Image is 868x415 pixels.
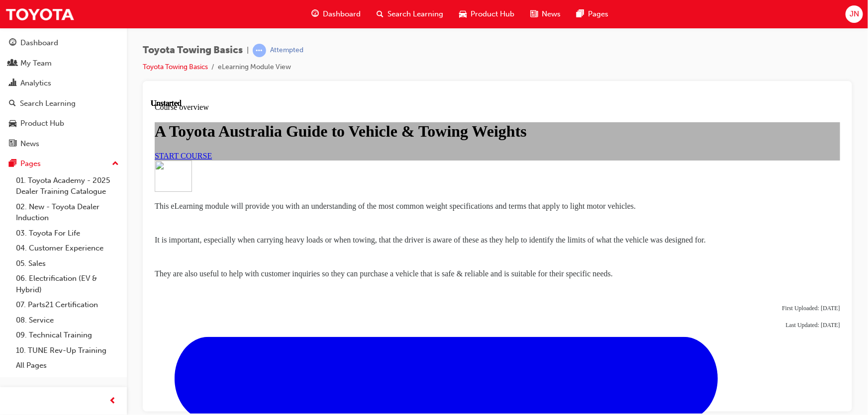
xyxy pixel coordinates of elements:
a: search-iconSearch Learning [369,4,451,24]
a: 01. Toyota Academy - 2025 Dealer Training Catalogue [12,173,123,199]
a: guage-iconDashboard [303,4,369,24]
span: Pages [588,8,608,20]
li: eLearning Module View [218,62,291,73]
span: It is important, especially when carrying heavy loads or when towing, that the driver is aware of... [4,137,555,145]
span: Toyota Towing Basics [143,45,243,56]
span: up-icon [112,158,119,170]
button: Pages [4,155,123,173]
div: Search Learning [20,98,76,109]
div: Dashboard [20,37,58,49]
span: news-icon [530,8,538,20]
a: 07. Parts21 Certification [12,297,123,313]
a: 09. Technical Training [12,328,123,343]
a: Product Hub [4,114,123,133]
a: 06. Electrification (EV & Hybrid) [12,271,123,297]
a: START COURSE [4,53,61,61]
button: JN [846,5,863,23]
div: My Team [20,58,52,69]
span: news-icon [9,140,16,149]
span: pages-icon [9,160,16,168]
span: Search Learning [387,8,443,20]
div: Pages [20,158,41,169]
span: Product Hub [471,8,514,20]
a: News [4,135,123,153]
button: DashboardMy TeamAnalyticsSearch LearningProduct HubNews [4,32,123,155]
a: 08. Service [12,313,123,328]
a: 05. Sales [12,256,123,271]
a: 02. New - Toyota Dealer Induction [12,199,123,226]
span: | [247,45,249,56]
div: Attempted [270,46,303,55]
a: My Team [4,54,123,73]
span: guage-icon [311,8,319,20]
span: Dashboard [323,8,361,20]
span: pages-icon [577,8,584,20]
span: guage-icon [9,39,16,48]
a: news-iconNews [522,4,569,24]
div: News [20,138,39,150]
span: News [542,8,561,20]
a: 04. Customer Experience [12,241,123,256]
span: Course overview [4,4,58,12]
span: prev-icon [109,395,117,408]
span: First Uploaded: [DATE] [631,206,689,213]
div: Product Hub [20,118,64,129]
div: Analytics [20,78,51,89]
span: learningRecordVerb_ATTEMPT-icon [253,44,266,57]
a: 03. Toyota For Life [12,226,123,241]
a: Analytics [4,74,123,92]
a: Dashboard [4,34,123,52]
a: Search Learning [4,94,123,113]
span: This eLearning module will provide you with an understanding of the most common weight specificat... [4,103,485,111]
a: Toyota Towing Basics [143,63,208,71]
span: search-icon [9,99,16,108]
span: Last Updated: [DATE] [635,223,689,230]
span: They are also useful to help with customer inquiries so they can purchase a vehicle that is safe ... [4,170,462,179]
span: chart-icon [9,79,16,88]
span: JN [850,8,859,20]
a: 10. TUNE Rev-Up Training [12,343,123,358]
a: car-iconProduct Hub [451,4,522,24]
a: pages-iconPages [569,4,616,24]
img: Trak [5,3,75,25]
span: car-icon [459,8,467,20]
span: car-icon [9,119,16,128]
a: All Pages [12,358,123,373]
span: people-icon [9,59,16,68]
span: search-icon [377,8,384,20]
h1: A Toyota Australia Guide to Vehicle & Towing Weights [4,23,689,42]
